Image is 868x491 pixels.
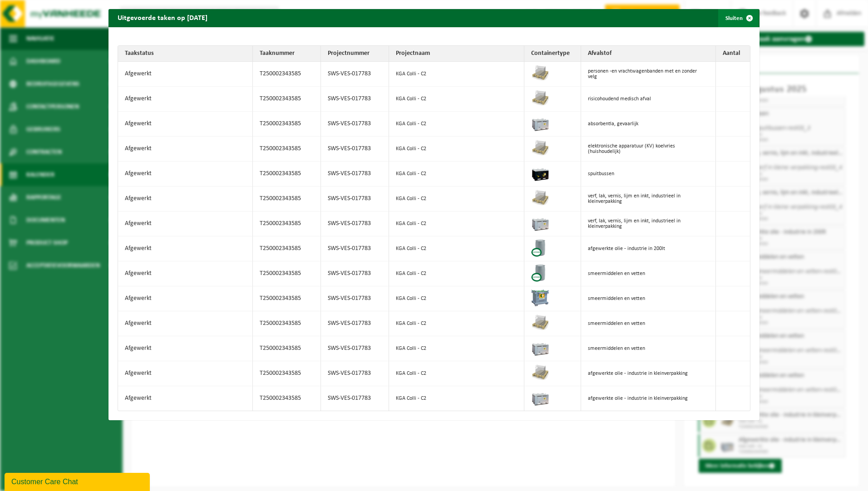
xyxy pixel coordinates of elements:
[253,336,321,361] td: T250002343585
[253,87,321,112] td: T250002343585
[581,46,716,62] th: Afvalstof
[389,187,524,211] td: KGA Colli - C2
[118,87,253,112] td: Afgewerkt
[253,46,321,62] th: Taaknummer
[321,62,389,87] td: SWS-VES-017783
[253,361,321,386] td: T250002343585
[389,311,524,336] td: KGA Colli - C2
[321,236,389,261] td: SWS-VES-017783
[581,112,716,137] td: absorbentia, gevaarlijk
[253,386,321,411] td: T250002343585
[108,9,217,26] h2: Uitgevoerde taken op [DATE]
[389,236,524,261] td: KGA Colli - C2
[531,314,549,332] img: LP-PA-00000-WDN-11
[389,87,524,112] td: KGA Colli - C2
[118,286,253,311] td: Afgewerkt
[531,114,549,132] img: PB-LB-0680-HPE-GY-11
[581,261,716,286] td: smeermiddelen en vetten
[581,137,716,162] td: elektronische apparatuur (KV) koelvries (huishoudelijk)
[118,311,253,336] td: Afgewerkt
[389,162,524,187] td: KGA Colli - C2
[253,286,321,311] td: T250002343585
[118,112,253,137] td: Afgewerkt
[718,9,759,27] button: Sluiten
[118,236,253,261] td: Afgewerkt
[253,137,321,162] td: T250002343585
[118,162,253,187] td: Afgewerkt
[253,112,321,137] td: T250002343585
[581,386,716,411] td: afgewerkte olie - industrie in kleinverpakking
[581,361,716,386] td: afgewerkte olie - industrie in kleinverpakking
[581,162,716,187] td: spuitbussen
[118,261,253,286] td: Afgewerkt
[389,46,524,62] th: Projectnaam
[531,139,549,157] img: LP-PA-00000-WDN-11
[321,162,389,187] td: SWS-VES-017783
[118,137,253,162] td: Afgewerkt
[118,187,253,211] td: Afgewerkt
[253,236,321,261] td: T250002343585
[253,261,321,286] td: T250002343585
[389,211,524,236] td: KGA Colli - C2
[389,261,524,286] td: KGA Colli - C2
[389,62,524,87] td: KGA Colli - C2
[321,187,389,211] td: SWS-VES-017783
[321,361,389,386] td: SWS-VES-017783
[321,336,389,361] td: SWS-VES-017783
[581,187,716,211] td: verf, lak, vernis, lijm en inkt, industrieel in kleinverpakking
[321,386,389,411] td: SWS-VES-017783
[531,189,549,207] img: LP-PA-00000-WDN-11
[531,289,549,307] img: PB-AP-0800-MET-02-01
[321,286,389,311] td: SWS-VES-017783
[321,46,389,62] th: Projectnummer
[531,64,549,82] img: LP-PA-00000-WDN-11
[581,87,716,112] td: risicohoudend medisch afval
[253,187,321,211] td: T250002343585
[716,46,750,62] th: Aantal
[118,211,253,236] td: Afgewerkt
[253,162,321,187] td: T250002343585
[531,339,549,357] img: PB-LB-0680-HPE-GY-11
[531,164,549,182] img: PB-LB-0680-HPE-BK-11
[321,211,389,236] td: SWS-VES-017783
[581,286,716,311] td: smeermiddelen en vetten
[581,311,716,336] td: smeermiddelen en vetten
[389,137,524,162] td: KGA Colli - C2
[118,62,253,87] td: Afgewerkt
[253,62,321,87] td: T250002343585
[389,286,524,311] td: KGA Colli - C2
[118,46,253,62] th: Taakstatus
[389,112,524,137] td: KGA Colli - C2
[531,388,549,407] img: PB-LB-0680-HPE-GY-11
[531,363,549,382] img: LP-PA-00000-WDN-11
[581,236,716,261] td: afgewerkte olie - industrie in 200lt
[531,264,549,282] img: LP-LD-00200-CU
[321,112,389,137] td: SWS-VES-017783
[253,211,321,236] td: T250002343585
[321,311,389,336] td: SWS-VES-017783
[581,62,716,87] td: personen -en vrachtwagenbanden met en zonder velg
[524,46,581,62] th: Containertype
[389,336,524,361] td: KGA Colli - C2
[581,211,716,236] td: verf, lak, vernis, lijm en inkt, industrieel in kleinverpakking
[118,386,253,411] td: Afgewerkt
[531,89,549,107] img: LP-PA-00000-WDN-11
[321,87,389,112] td: SWS-VES-017783
[581,336,716,361] td: smeermiddelen en vetten
[531,214,549,232] img: PB-LB-0680-HPE-GY-11
[321,261,389,286] td: SWS-VES-017783
[389,386,524,411] td: KGA Colli - C2
[5,471,152,491] iframe: chat widget
[118,361,253,386] td: Afgewerkt
[389,361,524,386] td: KGA Colli - C2
[531,239,549,257] img: LP-LD-00200-CU
[321,137,389,162] td: SWS-VES-017783
[253,311,321,336] td: T250002343585
[118,336,253,361] td: Afgewerkt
